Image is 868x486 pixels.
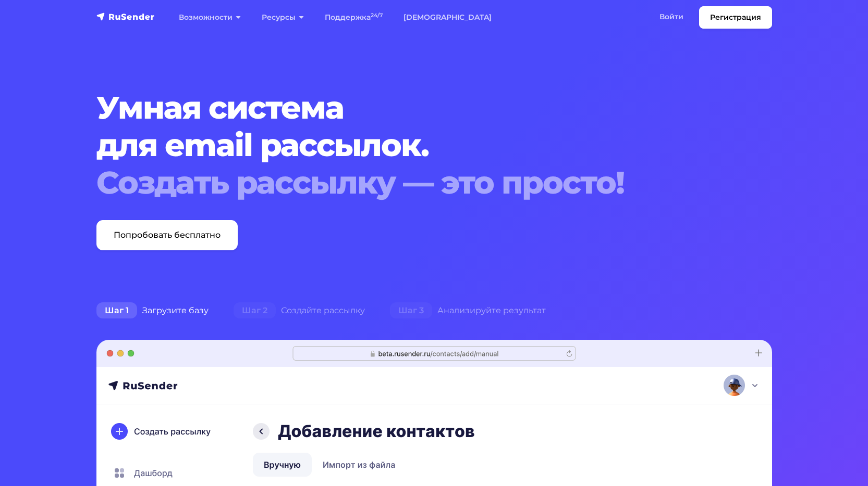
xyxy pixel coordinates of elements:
sup: 24/7 [371,12,383,19]
span: Шаг 3 [390,302,432,319]
div: Загрузите базу [84,300,221,321]
span: Шаг 2 [234,302,276,319]
div: Анализируйте результат [377,300,558,321]
div: Создать рассылку — это просто! [96,164,715,201]
a: Попробовать бесплатно [96,220,238,250]
a: Войти [649,6,694,28]
div: Создайте рассылку [221,300,377,321]
a: [DEMOGRAPHIC_DATA] [393,7,502,28]
h1: Умная система для email рассылок. [96,89,715,201]
a: Ресурсы [251,7,314,28]
img: RuSender [96,11,155,22]
a: Регистрация [699,6,772,29]
a: Поддержка24/7 [314,7,393,28]
a: Возможности [168,7,251,28]
span: Шаг 1 [96,302,137,319]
